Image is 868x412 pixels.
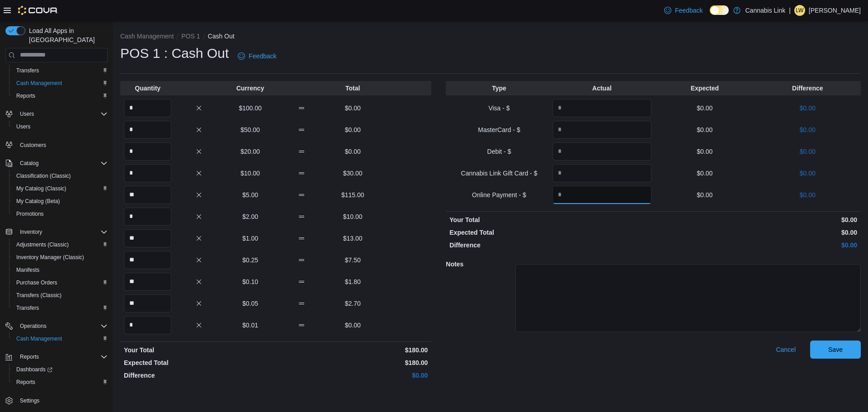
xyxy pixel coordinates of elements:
p: Your Total [449,215,651,224]
button: Operations [16,321,50,331]
p: Actual [552,84,651,93]
span: Users [13,121,108,132]
p: MasterCard - $ [449,125,548,134]
a: Settings [16,395,43,406]
input: Quantity [124,142,171,161]
a: Feedback [234,47,280,65]
p: Expected Total [449,228,651,237]
a: Reports [13,377,39,388]
p: $0.00 [655,215,857,224]
p: | [789,5,791,16]
p: Online Payment - $ [449,190,548,199]
span: My Catalog (Classic) [13,183,108,194]
button: Inventory [16,227,46,237]
a: Transfers (Classic) [13,290,65,301]
span: Dashboards [16,366,52,373]
span: Transfers [13,303,108,313]
span: Classification (Classic) [13,170,108,181]
button: Users [2,108,111,120]
p: $0.00 [655,228,857,237]
p: $115.00 [329,190,377,199]
span: Manifests [13,265,108,275]
p: $10.00 [226,169,274,178]
button: Purchase Orders [9,276,111,289]
span: Transfers [16,67,39,74]
span: Cancel [776,345,796,354]
p: $0.05 [226,299,274,308]
button: Inventory [2,226,111,238]
button: Reports [2,350,111,363]
a: Adjustments (Classic) [13,239,72,250]
p: [PERSON_NAME] [809,5,861,16]
p: $5.00 [226,190,274,199]
p: $0.00 [758,147,857,156]
button: Catalog [2,157,111,170]
span: My Catalog (Beta) [13,196,108,207]
p: $0.00 [329,125,377,134]
button: Transfers (Classic) [9,289,111,302]
a: Purchase Orders [13,277,61,288]
a: Cash Management [13,78,66,89]
p: $10.00 [329,212,377,221]
p: $100.00 [226,104,274,113]
span: Inventory [20,228,42,236]
p: Total [329,84,377,93]
a: Users [13,121,34,132]
p: $0.00 [655,125,754,134]
p: Cannabis Link [745,5,785,16]
h5: Notes [446,255,514,273]
a: Cash Management [13,333,66,344]
span: Inventory Manager (Classic) [16,254,84,261]
span: Purchase Orders [16,279,57,286]
span: Users [16,123,30,130]
span: Promotions [13,208,108,219]
span: Purchase Orders [13,277,108,288]
a: Dashboards [9,363,111,376]
button: My Catalog (Beta) [9,195,111,208]
span: Catalog [20,160,38,167]
span: Reports [13,377,108,388]
a: Reports [13,90,39,101]
p: $0.00 [278,371,428,380]
p: $2.00 [226,212,274,221]
span: Customers [20,142,46,149]
span: Operations [20,322,47,330]
input: Quantity [124,294,171,313]
button: Transfers [9,64,111,77]
span: LW [796,5,803,16]
button: Cash Management [9,77,111,90]
input: Quantity [124,99,171,117]
button: POS 1 [181,33,200,40]
span: Inventory Manager (Classic) [13,252,108,263]
a: My Catalog (Classic) [13,183,70,194]
a: Transfers [13,65,42,76]
span: Save [828,345,843,354]
span: Transfers [16,304,39,312]
input: Quantity [124,121,171,139]
span: Feedback [675,6,703,15]
span: Transfers (Classic) [16,292,61,299]
input: Quantity [124,186,171,204]
button: Operations [2,320,111,332]
p: $0.00 [655,241,857,250]
p: $30.00 [329,169,377,178]
p: Expected Total [124,358,274,367]
p: $0.00 [655,190,754,199]
a: Dashboards [13,364,56,375]
span: Settings [16,395,108,406]
input: Quantity [124,164,171,182]
span: My Catalog (Classic) [16,185,66,192]
input: Quantity [552,99,651,117]
button: Users [9,120,111,133]
input: Quantity [124,251,171,269]
p: Difference [758,84,857,93]
span: Adjustments (Classic) [16,241,69,248]
button: Adjustments (Classic) [9,238,111,251]
p: Debit - $ [449,147,548,156]
p: Quantity [124,84,171,93]
button: Promotions [9,208,111,220]
input: Quantity [552,121,651,139]
input: Quantity [124,229,171,247]
span: Feedback [249,52,276,61]
p: $0.00 [329,321,377,330]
